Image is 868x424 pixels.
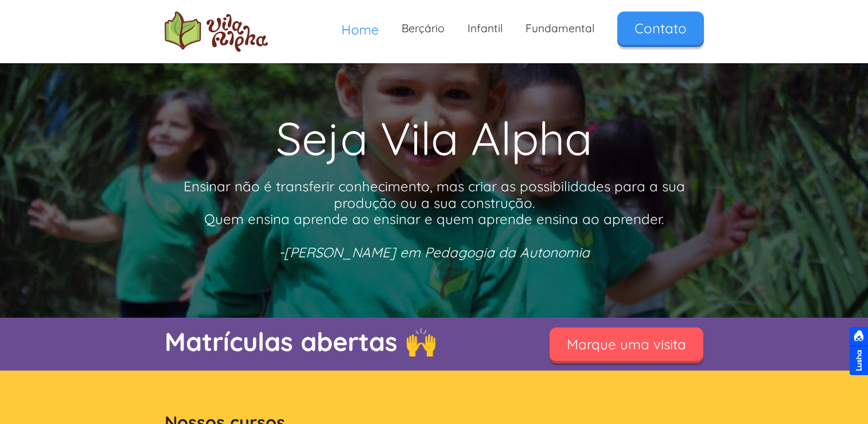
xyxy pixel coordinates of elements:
img: logo Escola Vila Alpha [165,11,268,52]
a: Home [330,11,390,48]
p: Ensinar não é transferir conhecimento, mas criar as possibilidades para a sua produção ou a sua c... [165,178,704,261]
em: -[PERSON_NAME] em Pedagogia da Autonomia [279,244,590,261]
a: Berçário [390,11,456,45]
a: Contato [617,11,704,45]
p: Matrículas abertas 🙌 [165,323,520,360]
a: Marque uma visita [550,327,703,361]
a: Infantil [456,11,514,45]
a: Fundamental [514,11,606,45]
h1: Seja Vila Alpha [165,103,704,172]
span: Home [341,21,379,38]
a: home [165,11,268,52]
